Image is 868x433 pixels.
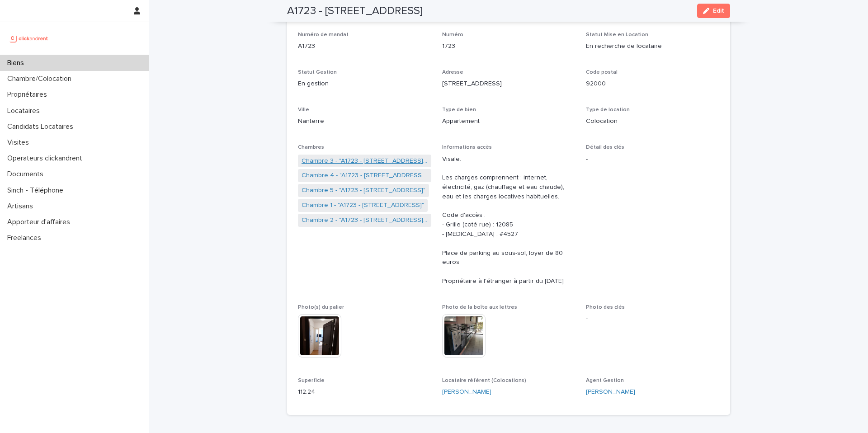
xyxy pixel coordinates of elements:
a: Chambre 4 - "A1723 - [STREET_ADDRESS][PERSON_NAME]" [302,171,428,180]
a: Chambre 3 - "A1723 - [STREET_ADDRESS][PERSON_NAME]" [302,156,428,166]
h2: A1723 - [STREET_ADDRESS] [287,5,423,18]
p: Locataires [4,107,47,115]
p: A1723 [298,42,431,51]
p: Sinch - Téléphone [4,186,71,195]
p: En gestion [298,79,431,89]
p: Visites [4,138,36,147]
p: Apporteur d'affaires [4,218,77,226]
span: Ville [298,107,309,113]
span: Numéro de mandat [298,32,349,38]
span: Informations accès [442,145,492,150]
span: Statut Mise en Location [586,32,648,38]
span: Numéro [442,32,463,38]
span: Photo des clés [586,305,625,310]
span: Type de bien [442,107,476,113]
p: Colocation [586,117,719,126]
p: Chambre/Colocation [4,75,79,83]
p: Artisans [4,202,40,211]
p: - [586,155,719,164]
span: Agent Gestion [586,378,624,383]
p: Operateurs clickandrent [4,154,90,163]
span: Type de location [586,107,630,113]
p: 112.24 [298,387,431,397]
p: En recherche de locataire [586,42,719,51]
p: [STREET_ADDRESS] [442,79,576,89]
span: Photo(s) du palier [298,305,344,310]
span: Edit [713,8,724,14]
p: Biens [4,59,31,67]
span: Photo de la boîte aux lettres [442,305,517,310]
p: Visale. Les charges comprennent : internet, électricité, gaz (chauffage et eau chaude), eau et le... [442,155,576,286]
img: UCB0brd3T0yccxBKYDjQ [7,29,51,47]
p: 92000 [586,79,719,89]
button: Edit [697,4,730,18]
span: Chambres [298,145,324,150]
p: Nanterre [298,117,431,126]
a: [PERSON_NAME] [586,387,635,397]
p: Candidats Locataires [4,122,80,131]
span: Détail des clés [586,145,624,150]
a: [PERSON_NAME] [442,387,491,397]
p: 1723 [442,42,576,51]
span: Code postal [586,70,618,75]
a: Chambre 1 - "A1723 - [STREET_ADDRESS]" [302,201,424,210]
span: Statut Gestion [298,70,337,75]
p: - [586,314,719,324]
p: Freelances [4,234,48,242]
span: Locataire référent (Colocations) [442,378,526,383]
p: Propriétaires [4,90,54,99]
a: Chambre 2 - "A1723 - [STREET_ADDRESS][PERSON_NAME]" [302,216,428,225]
p: Documents [4,170,51,179]
p: Appartement [442,117,576,126]
span: Superficie [298,378,325,383]
span: Adresse [442,70,463,75]
a: Chambre 5 - "A1723 - [STREET_ADDRESS]" [302,186,425,195]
